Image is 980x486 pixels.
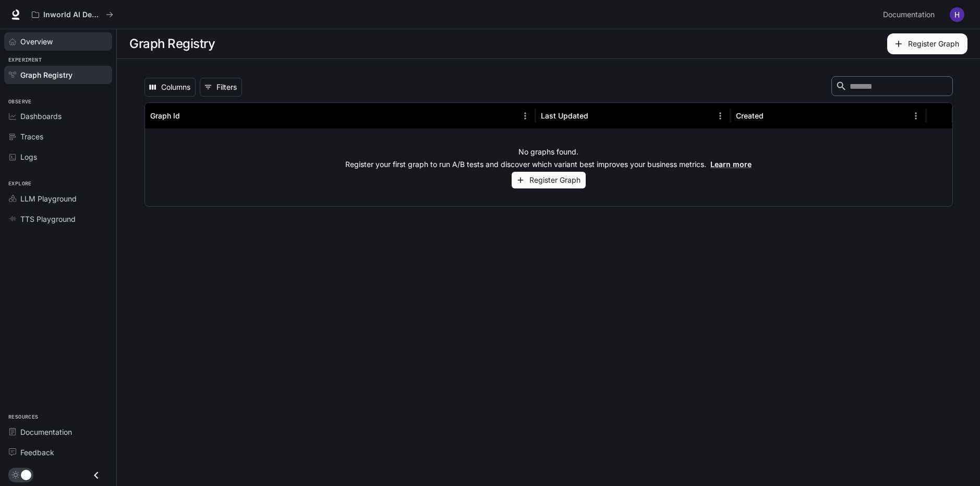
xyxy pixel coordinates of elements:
[4,148,112,166] a: Logs
[20,111,62,122] span: Dashboards
[831,76,953,98] div: Search
[736,111,764,120] div: Created
[20,214,76,224] span: TTS Playground
[20,69,72,80] span: Graph Registry
[4,32,112,51] a: Overview
[20,151,37,162] span: Logs
[200,78,242,97] button: Show filters
[4,443,112,461] a: Feedback
[20,131,43,142] span: Traces
[20,447,54,458] span: Feedback
[712,108,728,124] button: Menu
[4,66,112,84] a: Graph Registry
[181,108,197,124] button: Sort
[27,4,118,25] button: All workspaces
[345,159,752,170] p: Register your first graph to run A/B tests and discover which variant best improves your business...
[950,7,964,22] img: User avatar
[517,108,533,124] button: Menu
[43,10,102,19] p: Inworld AI Demos
[947,4,967,25] button: User avatar
[887,33,967,54] button: Register Graph
[21,469,31,480] span: Dark mode toggle
[20,36,53,47] span: Overview
[883,8,935,21] span: Documentation
[129,33,215,54] h1: Graph Registry
[710,160,752,169] a: Learn more
[144,78,196,97] button: Select columns
[4,127,112,146] a: Traces
[4,210,112,228] a: TTS Playground
[4,189,112,208] a: LLM Playground
[541,111,588,120] div: Last Updated
[518,147,578,157] p: No graphs found.
[84,465,108,486] button: Close drawer
[512,172,586,189] button: Register Graph
[150,111,180,120] div: Graph Id
[20,193,77,204] span: LLM Playground
[4,107,112,125] a: Dashboards
[879,4,942,25] a: Documentation
[765,108,780,124] button: Sort
[908,108,924,124] button: Menu
[4,423,112,441] a: Documentation
[589,108,605,124] button: Sort
[20,426,72,437] span: Documentation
